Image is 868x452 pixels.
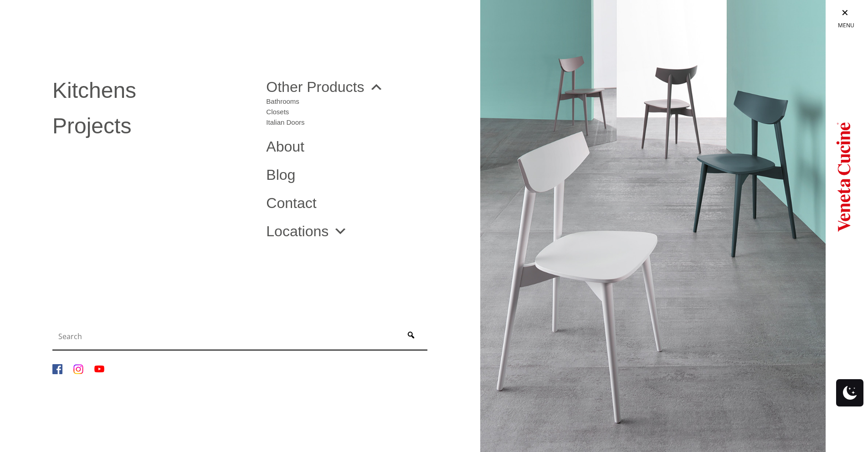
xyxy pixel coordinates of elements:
[266,139,466,154] a: About
[266,94,304,105] a: Bathrooms
[52,115,252,137] a: Projects
[266,105,304,115] a: Closets
[52,80,252,102] a: Kitchens
[55,327,397,345] input: Search
[52,364,62,374] img: Facebook
[266,80,383,94] a: Other Products
[266,168,466,182] a: Blog
[94,364,104,374] img: YouTube
[266,224,348,239] a: Locations
[73,364,83,374] img: Instagram
[836,117,851,235] img: Logo
[266,196,466,210] a: Contact
[266,115,304,126] a: Italian Doors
